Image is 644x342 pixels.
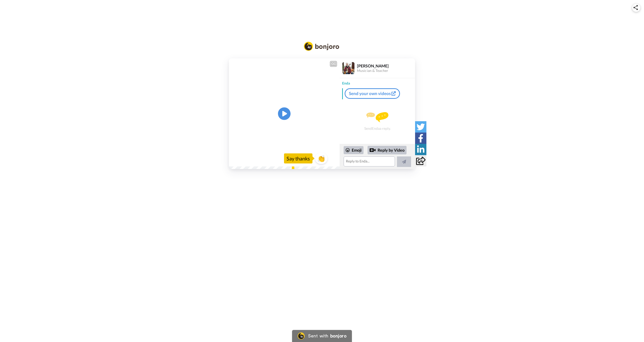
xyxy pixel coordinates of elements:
div: Reply by Video [368,146,407,154]
span: / [242,156,244,162]
div: Enda [340,78,415,86]
div: CC [330,61,337,66]
div: Say thanks [284,153,312,163]
div: Musician & Teacher [357,69,415,73]
div: Emoji [344,146,364,154]
img: message.svg [366,112,388,122]
button: 👏 [315,153,328,164]
img: Bonjoro Logo [304,42,339,51]
span: 1:26 [245,156,254,162]
img: Profile Image [342,62,354,74]
span: 👏 [315,154,328,162]
div: Send Enda a reply. [340,101,415,141]
div: Reply by Video [370,147,376,153]
span: 0:00 [232,156,241,162]
img: ic_share.svg [633,5,638,10]
img: Full screen [330,157,335,162]
a: Send your own videos [345,88,400,99]
div: [PERSON_NAME] [357,63,415,68]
